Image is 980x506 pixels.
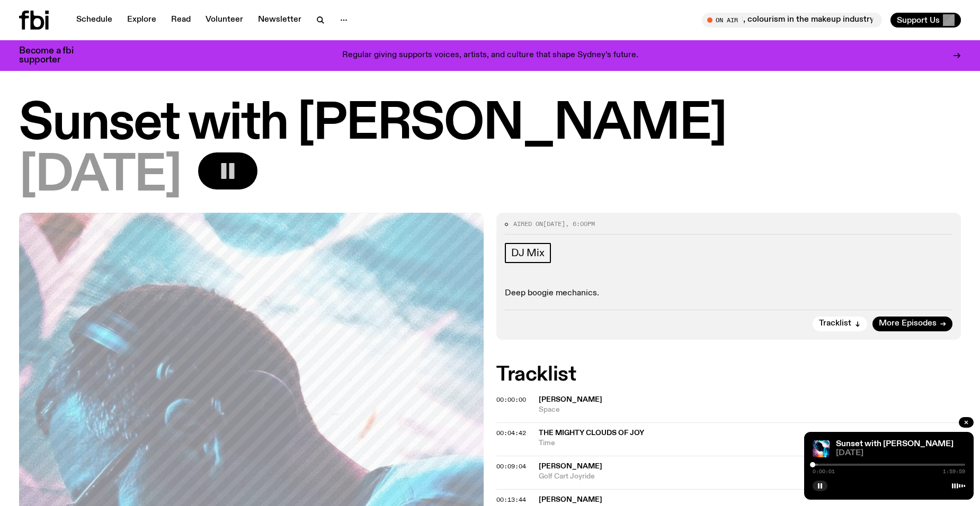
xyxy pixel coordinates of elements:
img: Simon Caldwell stands side on, looking downwards. He has headphones on. Behind him is a brightly ... [813,440,830,457]
span: The Mighty Clouds Of Joy [539,429,644,437]
span: [PERSON_NAME] [539,396,602,403]
a: DJ Mix [505,243,551,263]
button: 00:09:04 [496,464,526,469]
span: 00:00:00 [496,395,526,404]
p: Regular giving supports voices, artists, and culture that shape Sydney’s future. [342,51,638,60]
button: On AirBackchat / Racism at the Bendigo Writers Festival, colourism in the makeup industry, and a ... [702,13,882,28]
a: Explore [121,13,163,28]
a: Read [165,13,197,28]
span: 0:00:01 [813,469,835,474]
span: Golf Cart Joyride [539,472,961,482]
span: DJ Mix [511,247,545,259]
span: 00:13:44 [496,495,526,504]
button: Support Us [890,13,961,28]
button: 00:13:44 [496,497,526,503]
span: [DATE] [836,449,965,457]
button: 00:00:00 [496,397,526,403]
span: Support Us [897,15,940,25]
a: Schedule [70,13,119,28]
h1: Sunset with [PERSON_NAME] [19,101,961,148]
button: 00:04:42 [496,430,526,436]
p: Deep boogie mechanics. [505,288,952,299]
span: Space [539,405,961,415]
span: , 6:00pm [565,220,595,228]
a: Newsletter [252,13,308,28]
span: 00:04:42 [496,429,526,437]
button: Tracklist [813,317,867,331]
span: [DATE] [543,220,565,228]
span: Time [539,438,961,448]
h3: Become a fbi supporter [19,47,87,65]
span: More Episodes [879,320,937,328]
h2: Tracklist [496,365,961,384]
span: Aired on [513,220,543,228]
a: Sunset with [PERSON_NAME] [836,440,954,448]
span: [PERSON_NAME] [539,463,602,470]
span: Tracklist [819,320,851,328]
span: [PERSON_NAME] [539,496,602,503]
a: More Episodes [872,317,952,331]
span: 00:09:04 [496,462,526,471]
span: 1:59:59 [943,469,965,474]
a: Volunteer [199,13,250,28]
span: [DATE] [19,152,181,200]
